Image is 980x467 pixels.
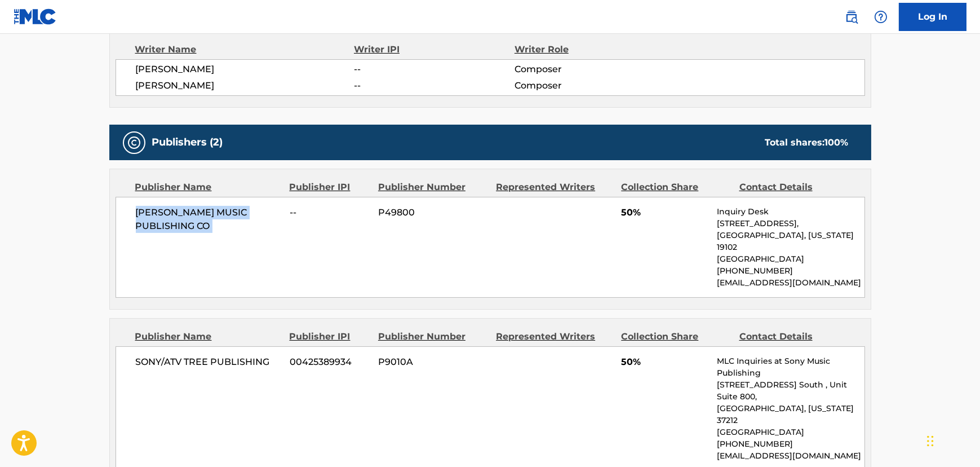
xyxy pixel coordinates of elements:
[135,180,281,194] div: Publisher Name
[354,43,515,56] div: Writer IPI
[378,180,487,194] div: Publisher Number
[739,330,849,343] div: Contact Details
[515,79,660,92] span: Composer
[870,6,892,28] div: Help
[845,10,858,24] img: search
[899,3,966,31] a: Log In
[152,136,223,149] h5: Publishers (2)
[825,137,849,148] span: 100 %
[927,424,934,458] div: Drag
[621,330,730,343] div: Collection Share
[378,355,487,369] span: P9010A
[717,253,864,265] p: [GEOGRAPHIC_DATA]
[378,206,487,219] span: P49800
[378,330,487,343] div: Publisher Number
[621,206,708,219] span: 50%
[135,43,354,56] div: Writer Name
[14,8,57,25] img: MLC Logo
[136,206,282,233] span: [PERSON_NAME] MUSIC PUBLISHING CO
[874,10,888,24] img: help
[136,355,282,369] span: SONY/ATV TREE PUBLISHING
[717,438,864,450] p: [PHONE_NUMBER]
[290,355,370,369] span: 00425389934
[717,265,864,277] p: [PHONE_NUMBER]
[136,79,354,92] span: [PERSON_NAME]
[717,355,864,379] p: MLC Inquiries at Sony Music Publishing
[621,355,708,369] span: 50%
[717,218,864,230] p: [STREET_ADDRESS],
[290,180,370,194] div: Publisher IPI
[515,43,660,56] div: Writer Role
[496,180,613,194] div: Represented Writers
[717,206,864,218] p: Inquiry Desk
[717,450,864,462] p: [EMAIL_ADDRESS][DOMAIN_NAME]
[739,180,849,194] div: Contact Details
[290,330,370,343] div: Publisher IPI
[717,277,864,289] p: [EMAIL_ADDRESS][DOMAIN_NAME]
[354,63,514,76] span: --
[717,403,864,426] p: [GEOGRAPHIC_DATA], [US_STATE] 37212
[717,379,864,403] p: [STREET_ADDRESS] South , Unit Suite 800,
[354,79,514,92] span: --
[717,426,864,438] p: [GEOGRAPHIC_DATA]
[924,413,980,467] iframe: Chat Widget
[765,136,849,149] div: Total shares:
[496,330,613,343] div: Represented Writers
[135,330,281,343] div: Publisher Name
[290,206,370,219] span: --
[136,63,354,76] span: [PERSON_NAME]
[621,180,730,194] div: Collection Share
[717,230,864,253] p: [GEOGRAPHIC_DATA], [US_STATE] 19102
[840,6,863,28] a: Public Search
[127,136,141,149] img: Publishers
[515,63,660,76] span: Composer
